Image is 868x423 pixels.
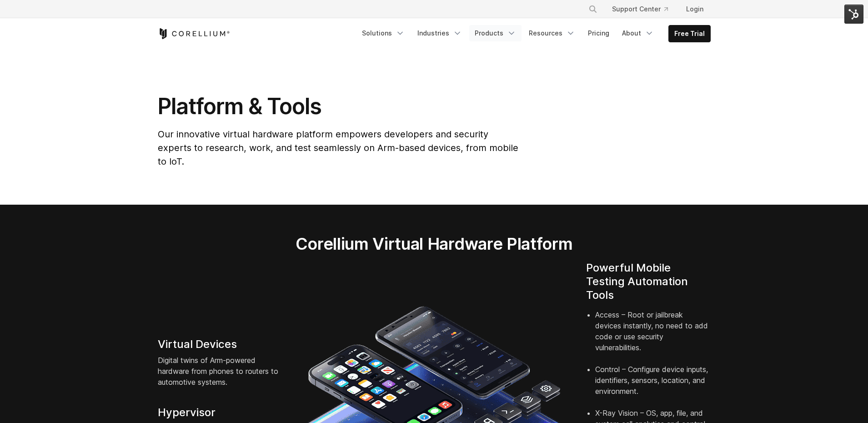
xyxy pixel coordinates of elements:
h2: Corellium Virtual Hardware Platform [253,234,615,254]
li: Access – Root or jailbreak devices instantly, no need to add code or use security vulnerabilities. [595,309,711,364]
h4: Powerful Mobile Testing Automation Tools [586,261,711,302]
h4: Hypervisor [158,406,282,419]
img: HubSpot Tools Menu Toggle [844,5,863,24]
a: Products [469,25,522,41]
a: Login [679,1,711,17]
h1: Platform & Tools [158,93,520,120]
h4: Virtual Devices [158,337,282,351]
li: Control – Configure device inputs, identifiers, sensors, location, and environment. [595,364,711,408]
p: Digital twins of Arm-powered hardware from phones to routers to automotive systems. [158,355,282,388]
a: Free Trial [669,25,710,42]
a: Pricing [582,25,615,41]
span: Our innovative virtual hardware platform empowers developers and security experts to research, wo... [158,129,518,167]
button: Search [585,1,601,17]
a: Solutions [356,25,410,41]
div: Navigation Menu [356,25,711,42]
div: Navigation Menu [577,1,711,17]
a: About [617,25,659,41]
a: Corellium Home [158,28,230,39]
a: Resources [523,25,581,41]
a: Industries [412,25,467,41]
a: Support Center [605,1,675,17]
